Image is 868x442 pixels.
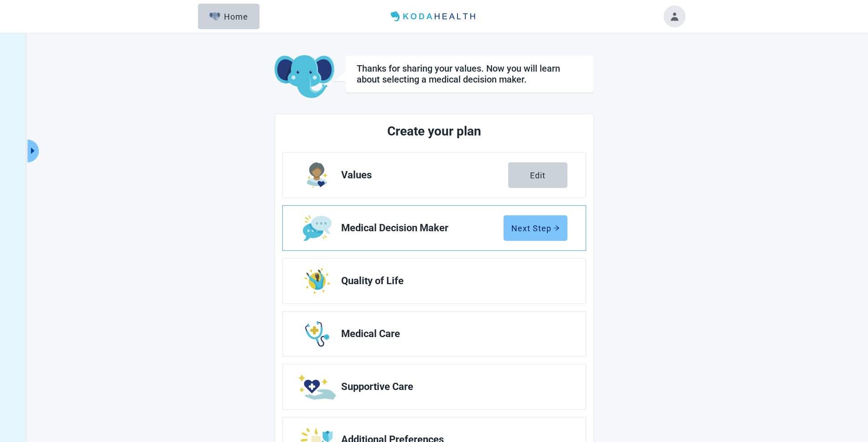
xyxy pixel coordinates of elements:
img: Koda Elephant [275,55,334,99]
a: Edit Quality of Life section [283,259,586,303]
button: ElephantHome [198,4,260,29]
a: Edit Medical Decision Maker section [283,206,586,250]
div: Home [209,12,249,21]
button: Toggle account menu [664,5,686,27]
a: Edit Values section [283,153,586,198]
span: Medical Care [341,328,560,339]
div: Edit [530,171,546,180]
span: caret-right [28,146,37,155]
a: Edit Supportive Care section [283,364,586,409]
a: Edit Medical Care section [283,312,586,356]
img: Elephant [209,12,221,21]
span: Medical Decision Maker [341,223,504,234]
h2: Create your plan [317,121,552,141]
div: Thanks for sharing your values. Now you will learn about selecting a medical decision maker. [357,63,582,85]
button: Edit [508,162,567,188]
span: Quality of Life [341,276,560,286]
button: Expand menu [27,140,39,162]
img: Koda Health [387,9,481,24]
button: Next Steparrow-right [504,215,567,241]
span: arrow-right [553,225,560,231]
span: Values [341,170,508,181]
div: Next Step [511,224,560,233]
span: Supportive Care [341,381,560,392]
